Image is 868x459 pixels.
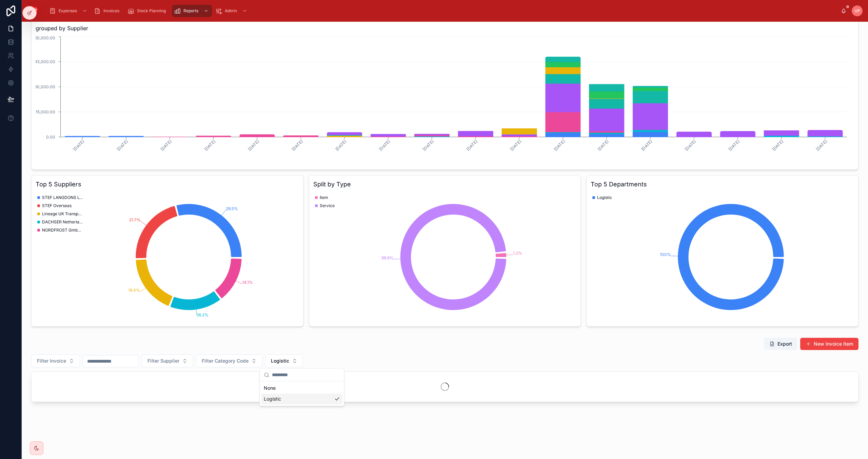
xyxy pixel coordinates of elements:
[728,139,741,152] tspan: [DATE]
[684,139,697,152] tspan: [DATE]
[291,139,303,152] tspan: [DATE]
[261,383,342,393] div: None
[640,139,653,152] tspan: [DATE]
[42,203,72,208] span: STEF Overseas
[264,396,281,402] span: Logistic
[591,180,854,189] h3: Top 5 Departments
[313,180,577,189] h3: Split by Type
[800,338,859,350] button: New Invoice Item
[125,5,171,17] a: Stock Planning
[242,280,253,285] tspan: 14.1%
[320,195,328,200] span: Item
[42,227,83,233] span: NORDFROST GmbH & Co. KG
[202,357,249,364] span: Filter Category Code
[265,354,303,367] button: Select Button
[42,195,83,200] span: STEF LANGDONS LTD
[35,59,55,64] tspan: 45,000.00
[466,139,478,152] tspan: [DATE]
[422,139,435,152] tspan: [DATE]
[147,357,179,364] span: Filter Supplier
[271,357,289,364] span: Logistic
[197,312,209,317] tspan: 16.2%
[771,139,784,152] tspan: [DATE]
[313,192,577,322] div: chart
[42,219,83,225] span: DACHSER Netherlands B.V.
[128,288,140,293] tspan: 18.4%
[47,5,91,17] a: Expenses
[172,5,212,17] a: Reports
[92,5,124,17] a: Invoices
[260,381,344,406] div: Suggestions
[226,206,238,211] tspan: 29.5%
[72,139,85,152] tspan: [DATE]
[203,139,216,152] tspan: [DATE]
[764,338,797,350] button: Export
[160,139,173,152] tspan: [DATE]
[36,109,55,114] tspan: 15,000.00
[44,3,841,18] div: scrollable content
[513,251,522,256] tspan: 1.2%
[660,252,671,257] tspan: 100%
[553,139,566,152] tspan: [DATE]
[116,139,129,152] tspan: [DATE]
[213,5,251,17] a: Admin
[225,8,237,14] span: Admin
[36,24,854,32] span: grouped by Supplier
[31,354,80,367] button: Select Button
[36,192,299,322] div: chart
[596,139,609,152] tspan: [DATE]
[854,8,860,14] span: UP
[183,8,198,14] span: Reports
[815,139,828,152] tspan: [DATE]
[196,354,262,367] button: Select Button
[42,211,83,217] span: Lineage UK Transport Limited
[46,134,55,140] tspan: 0.00
[381,255,394,260] tspan: 98.8%
[103,8,119,14] span: Invoices
[334,139,347,152] tspan: [DATE]
[137,8,166,14] span: Stock Planning
[597,195,612,200] span: Logistic
[59,8,77,14] span: Expenses
[142,354,193,367] button: Select Button
[591,192,854,322] div: chart
[320,203,335,208] span: Service
[35,35,55,40] tspan: 60,000.00
[36,180,299,189] h3: Top 5 Suppliers
[378,139,391,152] tspan: [DATE]
[36,35,854,165] div: chart
[509,139,522,152] tspan: [DATE]
[35,84,55,89] tspan: 30,000.00
[37,357,66,364] span: Filter Invoice
[247,139,260,152] tspan: [DATE]
[129,217,141,222] tspan: 21.7%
